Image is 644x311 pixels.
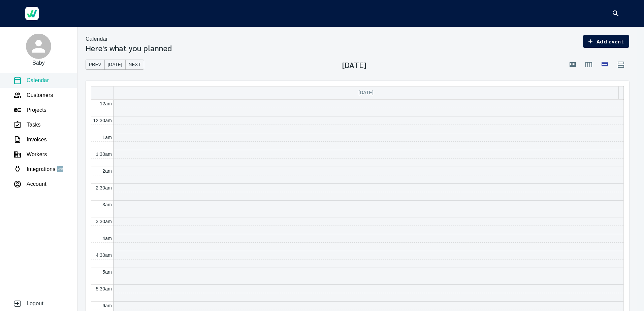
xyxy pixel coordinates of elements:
span: 3am [102,202,112,207]
button: Add event [583,35,629,48]
p: Saby [32,59,45,67]
span: 6am [102,303,112,308]
a: Tasks [13,121,41,129]
span: 1am [102,135,112,140]
p: Account [27,180,46,188]
span: 5am [102,269,112,275]
a: Invoices [13,136,47,144]
a: Account [13,180,46,188]
span: 1:30am [96,151,112,157]
p: Logout [27,300,43,308]
button: [DATE] [104,60,126,70]
p: Tasks [27,121,41,129]
a: Customers [13,91,53,99]
a: Integrations 🆕 [13,165,64,173]
span: 2:30am [96,185,112,191]
span: 4am [102,236,112,241]
span: Add event [588,37,624,46]
a: Workers [13,150,47,159]
span: [DATE] [358,90,374,95]
button: Week [581,57,597,73]
button: Day [597,57,613,73]
span: 12:30am [93,118,112,123]
span: 2am [102,168,112,174]
button: Next [125,60,144,70]
p: Calendar [86,35,108,43]
p: Calendar [27,76,49,84]
span: 4:30am [96,252,112,258]
button: Agenda [613,57,629,73]
span: Prev [89,61,101,69]
a: Werkgo Logo [20,3,44,24]
a: Calendar [13,76,49,84]
p: Workers [27,150,47,159]
p: Invoices [27,136,47,144]
span: Next [129,61,141,69]
h3: Here's what you planned [86,43,172,53]
img: Werkgo Logo [25,7,39,20]
p: Projects [27,106,46,114]
a: Projects [13,106,46,114]
button: Prev [86,60,105,70]
p: Customers [27,91,53,99]
span: 5:30am [96,286,112,291]
p: Integrations 🆕 [27,165,64,173]
button: Month [565,57,581,73]
h3: [DATE] [342,60,366,69]
span: 3:30am [96,219,112,224]
span: [DATE] [108,61,122,69]
nav: breadcrumb [86,35,172,43]
span: 12am [100,101,112,106]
